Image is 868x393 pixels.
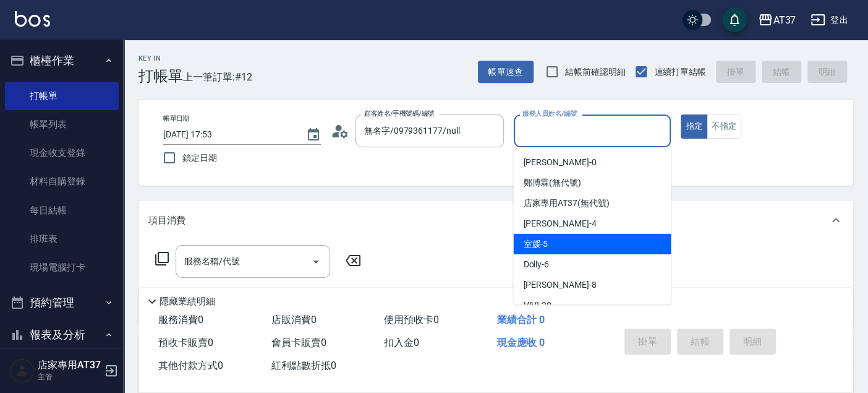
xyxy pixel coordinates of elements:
[271,360,336,371] span: 紅利點數折抵 0
[523,299,551,312] span: VIVI -20
[565,66,626,79] span: 結帳前確認明細
[497,314,545,326] span: 業績合計 0
[523,258,549,271] span: Dolly -6
[182,152,217,165] span: 鎖定日期
[806,9,853,32] button: 登出
[522,109,577,118] label: 服務人員姓名/編號
[299,120,328,150] button: Choose date, selected date is 2025-10-04
[158,314,203,326] span: 服務消費 0
[5,139,119,167] a: 現金收支登錄
[38,359,101,371] h5: 店家專用AT37
[523,176,581,189] span: 鄭博霖 (無代號)
[163,114,189,123] label: 帳單日期
[681,114,707,139] button: 指定
[5,45,119,77] button: 櫃檯作業
[138,54,183,63] h2: Key In
[5,319,119,351] button: 報表及分析
[5,82,119,110] a: 打帳單
[271,337,326,348] span: 會員卡販賣 0
[5,287,119,319] button: 預約管理
[158,337,213,348] span: 預收卡販賣 0
[5,196,119,225] a: 每日結帳
[5,110,119,139] a: 帳單列表
[523,197,609,210] span: 店家專用AT37 (無代號)
[478,61,534,84] button: 帳單速查
[753,7,801,33] button: AT37
[5,167,119,196] a: 材料自購登錄
[10,358,35,383] img: Person
[722,7,747,32] button: save
[773,12,796,28] div: AT37
[160,295,215,308] p: 隱藏業績明細
[384,337,419,348] span: 扣入金 0
[654,66,706,79] span: 連續打單結帳
[138,67,183,85] h3: 打帳單
[5,253,119,282] a: 現場電腦打卡
[163,124,294,145] input: YYYY/MM/DD hh:mm
[138,201,853,240] div: 項目消費
[183,69,252,85] span: 上一筆訂單:#12
[707,114,741,139] button: 不指定
[15,11,50,27] img: Logo
[364,109,435,118] label: 顧客姓名/手機號碼/編號
[384,314,439,326] span: 使用預收卡 0
[306,252,326,272] button: Open
[523,279,596,292] span: [PERSON_NAME] -8
[38,371,101,382] p: 主管
[148,214,185,227] p: 項目消費
[523,238,548,251] span: 室媛 -5
[5,225,119,253] a: 排班表
[523,156,596,169] span: [PERSON_NAME] -0
[271,314,317,326] span: 店販消費 0
[523,217,596,230] span: [PERSON_NAME] -4
[497,337,545,348] span: 現金應收 0
[158,360,223,371] span: 其他付款方式 0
